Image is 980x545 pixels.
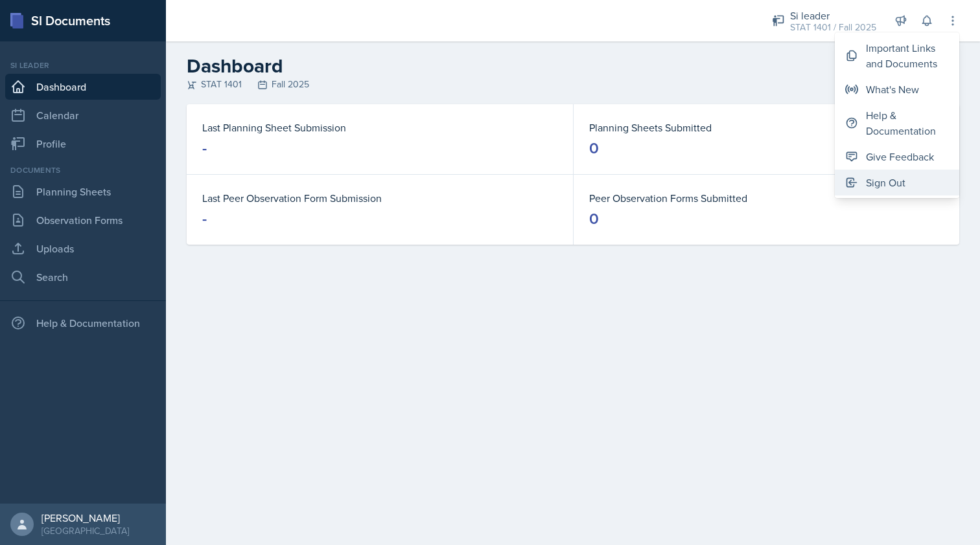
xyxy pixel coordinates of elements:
[589,208,599,229] div: 0
[835,170,959,195] button: Sign Out
[5,164,161,176] div: Documents
[187,78,959,91] div: STAT 1401 Fall 2025
[589,120,944,135] dt: Planning Sheets Submitted
[41,524,129,537] div: [GEOGRAPHIC_DATA]
[202,138,207,159] div: -
[835,144,959,170] button: Give Feedback
[589,138,599,159] div: 0
[5,102,161,128] a: Calendar
[835,102,959,144] button: Help & Documentation
[866,40,949,71] div: Important Links and Documents
[5,74,161,100] a: Dashboard
[187,54,959,78] h2: Dashboard
[835,76,959,102] button: What's New
[866,107,949,139] div: Help & Documentation
[866,175,905,190] div: Sign Out
[202,120,557,135] dt: Last Planning Sheet Submission
[5,179,161,205] a: Planning Sheets
[202,208,207,229] div: -
[790,21,876,34] div: STAT 1401 / Fall 2025
[866,149,934,164] div: Give Feedback
[202,190,557,206] dt: Last Peer Observation Form Submission
[5,131,161,157] a: Profile
[835,35,959,76] button: Important Links and Documents
[5,236,161,261] a: Uploads
[5,207,161,233] a: Observation Forms
[790,8,876,23] div: Si leader
[5,310,161,336] div: Help & Documentation
[5,264,161,290] a: Search
[5,60,161,71] div: Si leader
[866,82,919,97] div: What's New
[41,511,129,524] div: [PERSON_NAME]
[589,190,944,206] dt: Peer Observation Forms Submitted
